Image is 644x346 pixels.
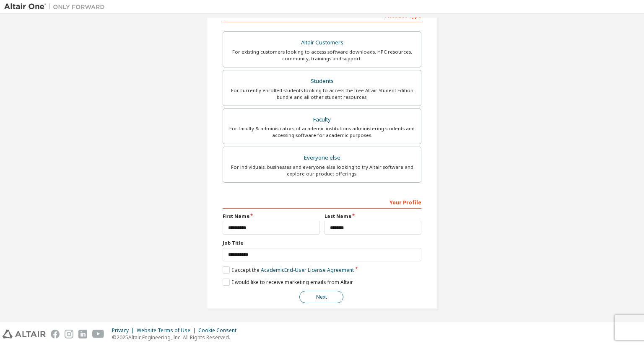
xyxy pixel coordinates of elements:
label: Last Name [325,213,421,219]
label: First Name [223,213,319,219]
div: Website Terms of Use [137,327,198,334]
div: Altair Customers [228,37,416,49]
img: linkedin.svg [78,330,87,338]
div: For existing customers looking to access software downloads, HPC resources, community, trainings ... [228,49,416,62]
img: altair_logo.svg [3,330,46,338]
div: Your Profile [223,195,421,209]
div: Students [228,75,416,87]
div: Everyone else [228,152,416,164]
img: facebook.svg [51,330,60,338]
a: Academic End-User License Agreement [261,266,354,274]
div: Faculty [228,114,416,126]
label: Job Title [223,240,421,246]
div: Cookie Consent [198,327,241,334]
div: For faculty & administrators of academic institutions administering students and accessing softwa... [228,125,416,139]
img: youtube.svg [92,330,104,338]
div: Privacy [112,327,137,334]
button: Next [299,291,343,303]
img: instagram.svg [65,330,73,338]
div: For currently enrolled students looking to access the free Altair Student Edition bundle and all ... [228,87,416,101]
label: I accept the [223,266,354,274]
label: I would like to receive marketing emails from Altair [223,279,353,286]
div: For individuals, businesses and everyone else looking to try Altair software and explore our prod... [228,164,416,177]
p: © 2025 Altair Engineering, Inc. All Rights Reserved. [112,334,241,341]
img: Altair One [4,3,109,11]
